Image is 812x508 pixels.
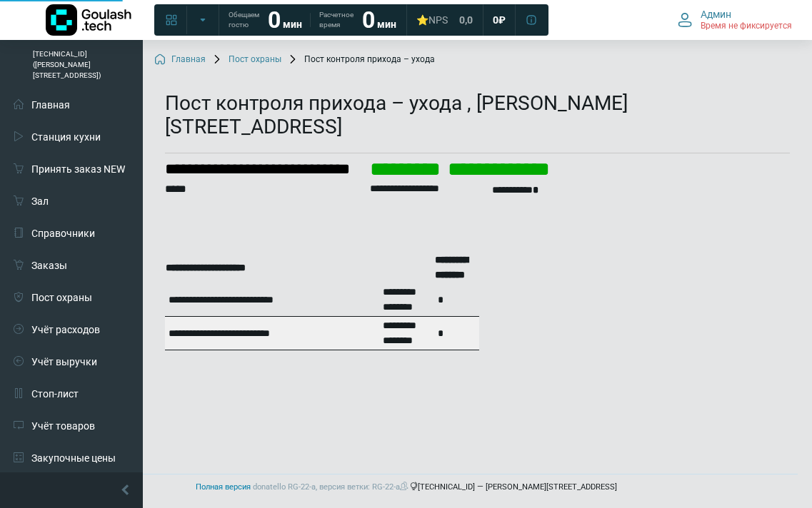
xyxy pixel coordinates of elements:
[165,91,790,139] h1: Пост контроля прихода – ухода , [PERSON_NAME][STREET_ADDRESS]
[196,482,251,492] a: Полная версия
[154,54,206,66] a: Главная
[229,10,259,30] span: Обещаем гостю
[498,14,506,26] span: ₽
[701,8,731,21] span: Админ
[287,54,435,66] span: Пост контроля прихода – ухода
[669,5,801,35] button: Админ Время не фиксируется
[484,7,514,33] a: 0 ₽
[377,19,396,30] span: мин
[428,14,448,26] span: NPS
[14,474,798,501] footer: [TECHNICAL_ID] — [PERSON_NAME][STREET_ADDRESS]
[319,10,354,30] span: Расчетное время
[362,6,375,34] strong: 0
[211,54,281,66] a: Пост охраны
[701,21,792,32] span: Время не фиксируется
[268,6,281,34] strong: 0
[459,14,473,26] span: 0,0
[493,14,498,26] span: 0
[416,14,448,26] div: ⭐
[408,7,481,33] a: ⭐NPS 0,0
[283,19,302,30] span: мин
[220,7,405,33] a: Обещаем гостю 0 мин Расчетное время 0 мин
[253,482,410,492] span: donatello RG-22-a, версия ветки: RG-22-a
[46,4,131,36] img: Логотип компании Goulash.tech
